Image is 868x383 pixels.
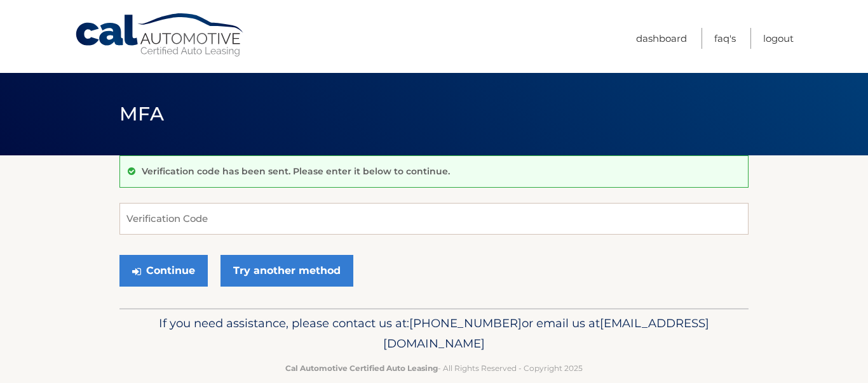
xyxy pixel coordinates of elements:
input: Verification Code [119,203,749,235]
span: [PHONE_NUMBER] [409,316,522,330]
p: Verification code has been sent. Please enter it below to continue. [142,166,450,177]
span: MFA [119,102,164,126]
a: Try another method [220,255,353,287]
a: Dashboard [636,28,687,49]
strong: Cal Automotive Certified Auto Leasing [285,363,438,373]
p: If you need assistance, please contact us at: or email us at [128,313,740,354]
a: FAQ's [714,28,736,49]
a: Logout [763,28,794,49]
a: Cal Automotive [74,13,246,58]
button: Continue [119,255,208,287]
p: - All Rights Reserved - Copyright 2025 [128,361,740,375]
span: [EMAIL_ADDRESS][DOMAIN_NAME] [383,316,709,351]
